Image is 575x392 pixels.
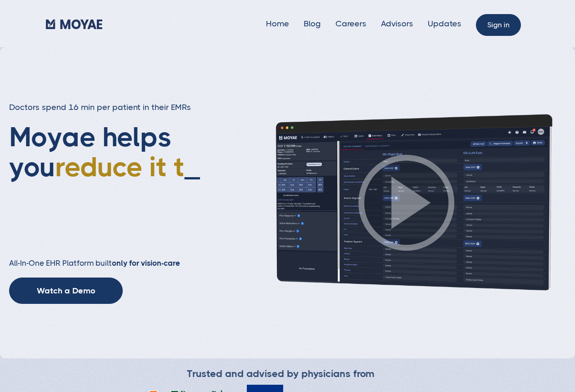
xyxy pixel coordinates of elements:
[46,20,102,29] img: Moyae Logo
[187,367,375,380] div: Trusted and advised by physicians from
[304,19,321,28] a: Blog
[476,14,521,36] a: Sign in
[9,122,226,240] h1: Moyae helps you
[9,278,123,304] a: Watch a Demo
[55,151,185,183] span: reduce it t
[46,17,102,30] a: home
[381,19,413,28] a: Advisors
[9,258,226,268] h2: All-In-One EHR Platform built
[428,19,461,28] a: Updates
[9,102,226,113] h3: Doctors spend 16 min per patient in their EMRs
[185,151,200,183] span: _
[335,19,366,28] a: Careers
[266,19,289,28] a: Home
[112,258,180,268] strong: only for vision-care
[248,113,566,292] img: Patient history screenshot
